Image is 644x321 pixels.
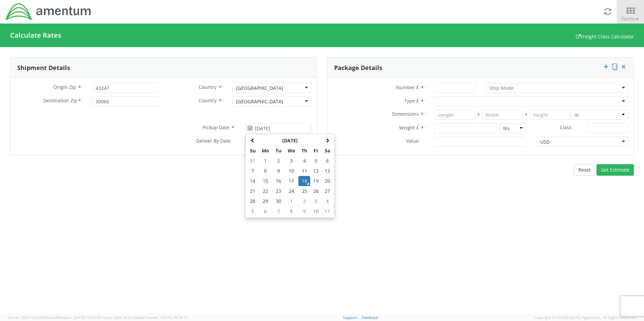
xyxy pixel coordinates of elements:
td: 3 [284,156,298,166]
input: Height [529,110,570,120]
span: Dimensions [392,111,419,117]
div: USD [540,139,550,145]
td: 10 [284,166,298,176]
td: 20 [322,176,333,186]
td: 2 [298,196,310,206]
td: 8 [259,166,273,176]
td: 1 [259,156,273,166]
td: 5 [310,156,322,166]
td: 7 [247,166,259,176]
td: 1 [284,196,298,206]
span: Copyright © [DATE]-[DATE] Agistix Inc., All Rights Reserved [534,315,636,320]
span: Server: 2025.19.0-d447cefac8f [8,315,101,320]
td: 9 [272,166,284,176]
div: [GEOGRAPHIC_DATA] [236,98,283,105]
h3: Shipment Details [17,58,70,78]
td: 23 [272,186,284,196]
a: Feedback [362,315,378,320]
td: 28 [247,196,259,206]
td: 25 [298,186,310,196]
span: X [475,110,482,120]
h4: Calculate Rates [10,32,61,39]
td: 4 [298,156,310,166]
span: Country [199,97,217,104]
input: Width [482,110,523,120]
td: 11 [298,166,310,176]
span: master, [DATE] 10:47:06 [60,315,101,320]
td: 11 [322,206,333,216]
td: 27 [322,186,333,196]
td: 26 [310,186,322,196]
td: 16 [272,176,284,186]
span: Class [560,124,572,131]
td: 6 [259,206,273,216]
input: Ship Mode [489,85,514,92]
th: Th [298,146,310,156]
span: Pickup Date [203,124,229,131]
td: 12 [310,166,322,176]
td: 17 [284,176,298,186]
td: 22 [259,186,273,196]
td: 5 [247,206,259,216]
input: Length [434,110,475,120]
span: Weight [399,124,415,131]
td: 19 [310,176,322,186]
td: 29 [259,196,273,206]
td: 9 [298,206,310,216]
a: Freight Class Calculator [576,33,634,40]
td: 6 [322,156,333,166]
button: Reset [574,164,595,176]
th: We [284,146,298,156]
span: Client: 2025.18.0-5db8ab7 [102,315,188,320]
td: 30 [272,196,284,206]
td: 10 [310,206,322,216]
td: 13 [322,166,333,176]
span: Previous Month [250,138,255,143]
span: Origin Zip [54,84,76,90]
img: dyn-intl-logo-049831509241104b2a82.png [5,2,92,21]
td: 31 [247,156,259,166]
span: Deliver By Date [196,138,231,145]
th: Tu [272,146,284,156]
td: 8 [284,206,298,216]
td: 24 [284,186,298,196]
th: Fr [310,146,322,156]
span: Next Month [325,138,330,143]
span: Country [199,84,217,90]
span: X [523,110,529,120]
button: Get Estimate [597,164,634,176]
span: Forms [621,15,639,22]
td: 15 [259,176,273,186]
span: ▼ [635,16,639,22]
h3: Package Details [334,58,382,78]
th: Select Month [259,136,322,146]
th: Su [247,146,259,156]
td: 3 [310,196,322,206]
td: 2 [272,156,284,166]
td: 7 [272,206,284,216]
span: Destination Zip [43,97,77,105]
th: Sa [322,146,333,156]
td: 21 [247,186,259,196]
a: Support [343,315,357,320]
span: Type [404,98,415,104]
td: 14 [247,176,259,186]
span: master, [DATE] 09:34:17 [147,315,188,320]
span: Number [396,84,415,91]
td: 4 [322,196,333,206]
td: 18 [298,176,310,186]
div: [GEOGRAPHIC_DATA] [236,85,283,92]
th: Mo [259,146,273,156]
span: Value [406,138,419,144]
